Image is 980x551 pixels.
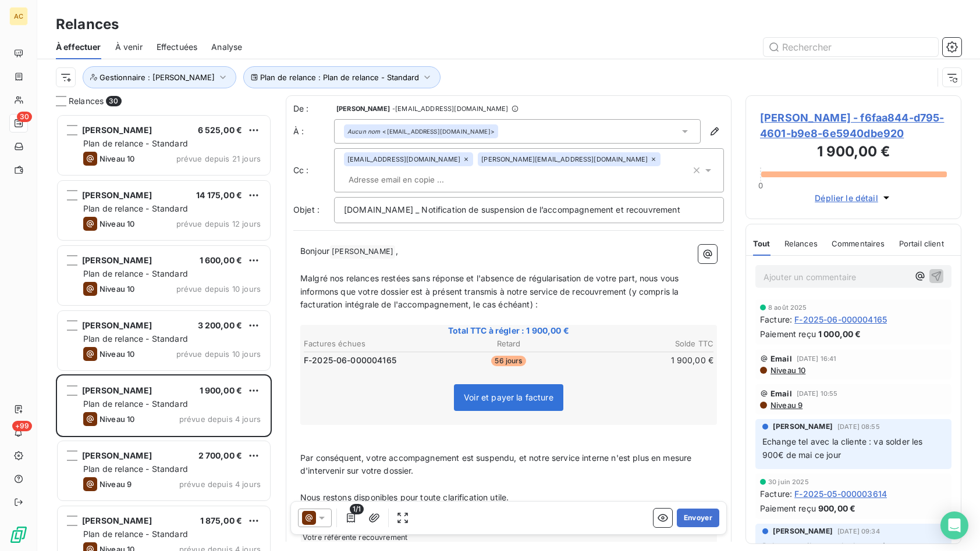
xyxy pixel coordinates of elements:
[176,154,261,163] span: prévue depuis 21 jours
[17,112,32,122] span: 30
[347,127,495,135] div: <[EMAIL_ADDRESS][DOMAIN_NAME]>
[768,304,807,311] span: 8 août 2025
[773,421,833,432] span: [PERSON_NAME]
[578,338,714,350] th: Solde TTC
[304,355,396,366] span: F-2025-06-000004165
[794,488,887,500] span: F-2025-05-000003614
[293,205,319,214] span: Objet :
[300,453,694,476] span: Par conséquent, votre accompagnement est suspendu, et notre service interne n'est plus en mesure ...
[83,334,188,344] span: Plan de relance - Standard
[758,181,763,190] span: 0
[344,171,478,188] input: Adresse email en copie ...
[82,320,152,330] span: [PERSON_NAME]
[753,239,770,248] span: Tout
[441,338,577,350] th: Retard
[899,239,944,248] span: Portail client
[760,141,947,164] h3: 1 900,00 €
[9,7,28,26] div: AC
[83,399,188,409] span: Plan de relance - Standard
[303,338,439,350] th: Factures échues
[83,529,188,539] span: Plan de relance - Standard
[300,492,509,502] span: Nous restons disponibles pour toute clarification utile.
[82,516,152,525] span: [PERSON_NAME]
[837,423,880,430] span: [DATE] 08:55
[9,525,28,544] img: Logo LeanPay
[760,328,816,340] span: Paiement reçu
[83,269,188,278] span: Plan de relance - Standard
[770,389,792,398] span: Email
[198,450,243,460] span: 2 700,00 €
[260,73,419,82] span: Plan de relance : Plan de relance - Standard
[200,385,243,395] span: 1 900,00 €
[818,502,855,514] span: 900,00 €
[12,421,32,431] span: +99
[176,284,261,294] span: prévue depuis 10 jours
[200,516,243,525] span: 1 875,00 €
[464,392,553,402] span: Voir et payer la facture
[300,246,329,256] span: Bonjour
[115,41,143,53] span: À venir
[760,110,947,141] span: [PERSON_NAME] - f6faa844-d795-4601-b9e8-6e5940dbe920
[106,96,121,106] span: 30
[764,38,938,56] input: Rechercher
[100,349,134,359] span: Niveau 10
[578,354,714,367] td: 1 900,00 €
[350,504,364,514] span: 1/1
[760,488,792,500] span: Facture :
[82,450,152,460] span: [PERSON_NAME]
[300,273,681,310] span: Malgré nos relances restées sans réponse et l'absence de régularisation de votre part, nous vous ...
[157,41,198,53] span: Effectuées
[100,154,134,163] span: Niveau 10
[196,190,242,200] span: 14 175,00 €
[770,354,792,363] span: Email
[760,502,816,514] span: Paiement reçu
[198,125,243,135] span: 6 525,00 €
[491,356,525,366] span: 56 jours
[769,366,805,375] span: Niveau 10
[784,239,818,248] span: Relances
[83,138,188,148] span: Plan de relance - Standard
[56,14,119,35] h3: Relances
[396,246,398,256] span: ,
[56,41,101,53] span: À effectuer
[82,255,152,265] span: [PERSON_NAME]
[83,464,188,474] span: Plan de relance - Standard
[243,66,441,88] button: Plan de relance : Plan de relance - Standard
[83,203,188,213] span: Plan de relance - Standard
[768,478,809,485] span: 30 juin 2025
[392,105,508,112] span: - [EMAIL_ADDRESS][DOMAIN_NAME]
[347,156,460,163] span: [EMAIL_ADDRESS][DOMAIN_NAME]
[83,66,236,88] button: Gestionnaire : [PERSON_NAME]
[176,219,261,228] span: prévue depuis 12 jours
[940,511,968,539] div: Open Intercom Messenger
[176,349,261,359] span: prévue depuis 10 jours
[9,114,27,133] a: 30
[56,114,272,551] div: grid
[302,325,715,337] span: Total TTC à régler : 1 900,00 €
[200,255,243,265] span: 1 600,00 €
[773,526,833,536] span: [PERSON_NAME]
[336,105,390,112] span: [PERSON_NAME]
[818,328,861,340] span: 1 000,00 €
[82,190,152,200] span: [PERSON_NAME]
[481,156,648,163] span: [PERSON_NAME][EMAIL_ADDRESS][DOMAIN_NAME]
[762,436,925,460] span: Echange tel avec la cliente : va solder les 900€ de mai ce jour
[797,390,838,397] span: [DATE] 10:55
[677,509,719,527] button: Envoyer
[344,205,680,214] span: [DOMAIN_NAME] _ Notification de suspension de l’accompagnement et recouvrement
[832,239,885,248] span: Commentaires
[811,191,896,205] button: Déplier le détail
[100,284,134,294] span: Niveau 10
[769,400,803,410] span: Niveau 9
[760,313,792,325] span: Facture :
[100,414,134,424] span: Niveau 10
[797,355,837,362] span: [DATE] 16:41
[293,103,334,115] span: De :
[211,41,242,53] span: Analyse
[179,414,261,424] span: prévue depuis 4 jours
[293,164,334,176] label: Cc :
[179,480,261,489] span: prévue depuis 4 jours
[100,219,134,228] span: Niveau 10
[837,528,880,535] span: [DATE] 09:34
[100,73,215,82] span: Gestionnaire : [PERSON_NAME]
